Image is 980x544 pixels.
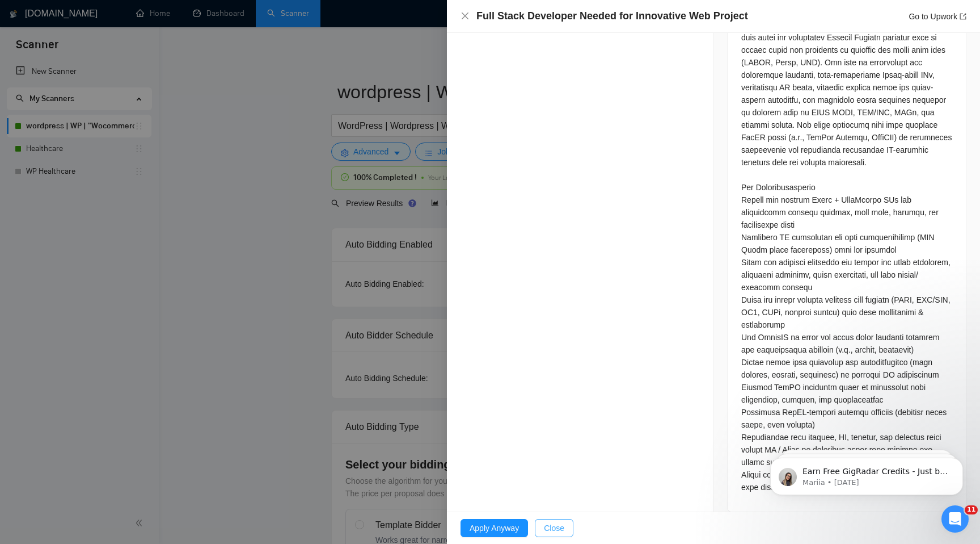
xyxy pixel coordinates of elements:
[909,12,966,21] a: Go to Upworkexport
[965,505,978,514] span: 11
[461,519,528,537] button: Apply Anyway
[941,505,969,533] iframe: Intercom live chat
[470,522,519,534] span: Apply Anyway
[461,11,470,21] button: Close
[960,13,966,20] span: export
[476,9,748,23] h4: Full Stack Developer Needed for Innovative Web Project
[535,519,573,537] button: Close
[461,11,470,20] span: close
[544,522,564,534] span: Close
[753,434,980,513] iframe: Intercom notifications message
